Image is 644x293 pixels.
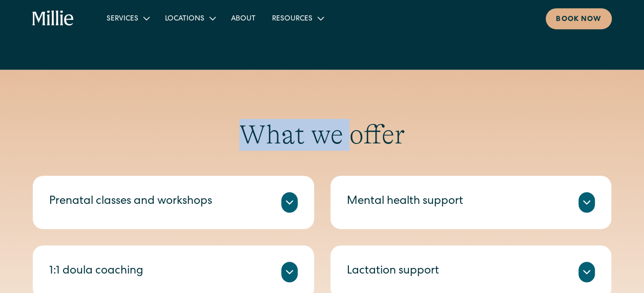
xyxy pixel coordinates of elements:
[223,10,264,27] a: About
[107,14,138,25] div: Services
[32,10,74,27] a: home
[347,194,463,211] div: Mental health support
[49,263,143,280] div: 1:1 doula coaching
[556,14,601,25] div: Book now
[98,10,157,27] div: Services
[157,10,223,27] div: Locations
[546,8,612,29] a: Book now
[33,119,611,151] h2: What we offer
[264,10,331,27] div: Resources
[165,14,204,25] div: Locations
[347,263,439,280] div: Lactation support
[49,194,212,211] div: Prenatal classes and workshops
[272,14,313,25] div: Resources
